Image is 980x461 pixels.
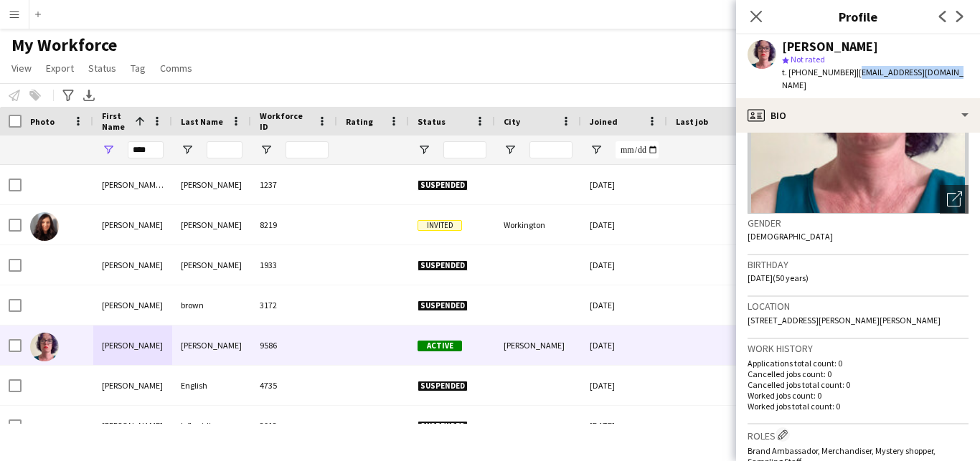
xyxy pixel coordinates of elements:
div: 8219 [251,205,337,244]
span: View [11,62,32,75]
img: Suzannah Foster [30,212,59,241]
p: Worked jobs total count: 0 [748,401,969,412]
span: Invited [418,220,462,231]
span: t. [PHONE_NUMBER] [782,67,857,77]
button: Open Filter Menu [504,143,517,156]
div: brown [172,285,251,325]
span: Status [418,116,446,127]
div: [PERSON_NAME] [93,205,172,244]
div: [DATE] [581,285,667,325]
span: Active [418,341,462,351]
div: Bio [736,98,980,133]
span: Suspended [418,421,468,432]
span: Not rated [791,54,825,65]
span: Suspended [418,300,468,311]
span: Suspended [418,381,468,391]
span: Joined [590,116,618,127]
div: [DATE] [581,366,667,405]
div: [PERSON_NAME] [782,40,878,53]
span: My Workforce [11,34,117,56]
span: [DEMOGRAPHIC_DATA] [748,231,833,242]
div: 4735 [251,366,337,405]
a: Status [83,59,122,77]
h3: Gender [748,217,969,229]
input: Workforce ID Filter Input [286,141,329,158]
div: [DATE] [581,325,667,365]
div: Workington [495,205,581,244]
div: [PERSON_NAME] [93,366,172,405]
div: [DATE] [581,406,667,445]
button: Open Filter Menu [181,143,194,156]
span: Rating [346,116,373,127]
div: 1237 [251,165,337,204]
input: Joined Filter Input [616,141,659,158]
div: [PERSON_NAME] [172,245,251,285]
app-action-btn: Advanced filters [60,87,77,104]
h3: Roles [748,427,969,442]
div: Open photos pop-in [940,185,969,214]
img: Suzanne Cox [30,333,59,361]
a: View [6,59,37,77]
div: [DATE] [581,165,667,204]
span: [STREET_ADDRESS][PERSON_NAME][PERSON_NAME] [748,315,941,325]
a: Export [40,59,80,77]
h3: Birthday [748,258,969,271]
span: Photo [30,116,55,127]
span: First Name [102,110,129,132]
div: English [172,366,251,405]
app-action-btn: Export XLSX [80,87,98,104]
div: [PERSON_NAME] [93,285,172,325]
div: 3913 [251,406,337,445]
div: [PERSON_NAME] [PERSON_NAME] [93,165,172,204]
div: [PERSON_NAME] [93,406,172,445]
button: Open Filter Menu [590,143,603,156]
div: [DATE] [581,205,667,244]
span: [DATE] (50 years) [748,272,809,283]
div: lefkaridi [172,406,251,445]
span: Status [88,62,116,75]
input: Status Filter Input [443,141,486,158]
button: Open Filter Menu [260,143,273,156]
input: First Name Filter Input [128,141,164,158]
span: Last Name [181,116,223,127]
button: Open Filter Menu [418,143,430,156]
span: Comms [160,62,192,75]
span: | [EMAIL_ADDRESS][DOMAIN_NAME] [782,67,963,90]
a: Comms [154,59,198,77]
span: Tag [131,62,146,75]
input: City Filter Input [529,141,573,158]
div: [PERSON_NAME] [93,245,172,285]
h3: Profile [736,7,980,26]
h3: Location [748,300,969,313]
div: 1933 [251,245,337,285]
p: Applications total count: 0 [748,358,969,369]
div: [PERSON_NAME] [93,325,172,365]
button: Open Filter Menu [102,143,115,156]
span: Workforce ID [260,110,311,132]
p: Cancelled jobs total count: 0 [748,379,969,390]
p: Worked jobs count: 0 [748,390,969,401]
p: Cancelled jobs count: 0 [748,369,969,379]
div: [PERSON_NAME] [172,325,251,365]
div: [PERSON_NAME] [172,205,251,244]
h3: Work history [748,342,969,355]
div: [PERSON_NAME] [172,165,251,204]
div: [PERSON_NAME] [495,325,581,365]
a: Tag [125,59,151,77]
div: 9586 [251,325,337,365]
span: Suspended [418,180,468,191]
div: [DATE] [581,245,667,285]
span: City [504,116,520,127]
span: Suspended [418,260,468,271]
span: Export [46,62,74,75]
span: Last job [676,116,708,127]
input: Last Name Filter Input [207,141,242,158]
div: 3172 [251,285,337,325]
